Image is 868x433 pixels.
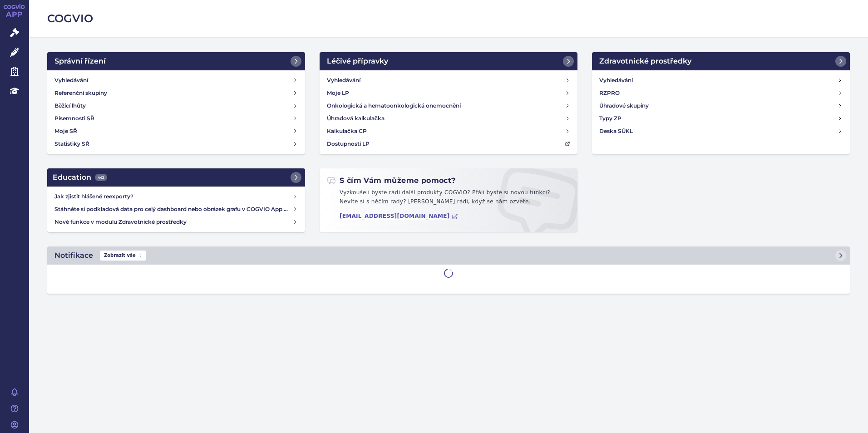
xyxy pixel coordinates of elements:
h4: Referenční skupiny [54,89,107,98]
a: Vyhledávání [51,74,301,87]
a: Vyhledávání [596,74,846,87]
h4: Běžící lhůty [54,101,86,110]
a: Statistiky SŘ [51,138,301,150]
h4: Typy ZP [599,114,621,123]
a: Typy ZP [596,112,846,125]
a: Nové funkce v modulu Zdravotnické prostředky [51,216,301,228]
h4: Dostupnosti LP [327,139,370,148]
h2: Správní řízení [54,56,106,67]
h4: Úhradové skupiny [599,101,649,110]
a: Písemnosti SŘ [51,112,301,125]
h4: Vyhledávání [327,76,360,85]
a: Stáhněte si podkladová data pro celý dashboard nebo obrázek grafu v COGVIO App modulu Analytics [51,203,301,216]
h2: Education [53,172,107,183]
a: Vyhledávání [323,74,574,87]
h4: Vyhledávání [54,76,88,85]
a: Onkologická a hematoonkologická onemocnění [323,99,574,112]
span: Zobrazit vše [100,251,146,261]
a: [EMAIL_ADDRESS][DOMAIN_NAME] [340,213,458,220]
a: Jak zjistit hlášené reexporty? [51,190,301,203]
h4: Moje SŘ [54,127,77,136]
a: Správní řízení [47,52,305,70]
a: Moje SŘ [51,125,301,138]
h4: Jak zjistit hlášené reexporty? [54,192,292,201]
h2: Zdravotnické prostředky [599,56,691,67]
a: Kalkulačka CP [323,125,574,138]
h4: Písemnosti SŘ [54,114,94,123]
a: RZPRO [596,87,846,99]
span: 442 [95,174,107,181]
p: Vyzkoušeli byste rádi další produkty COGVIO? Přáli byste si novou funkci? Nevíte si s něčím rady?... [327,188,570,210]
h4: RZPRO [599,89,620,98]
h4: Nové funkce v modulu Zdravotnické prostředky [54,217,292,226]
a: Zdravotnické prostředky [592,52,850,70]
h4: Moje LP [327,89,349,98]
a: Dostupnosti LP [323,138,574,150]
a: Úhradové skupiny [596,99,846,112]
h2: COGVIO [47,11,850,26]
h2: S čím Vám můžeme pomoct? [327,176,456,186]
h4: Kalkulačka CP [327,127,367,136]
a: Běžící lhůty [51,99,301,112]
a: Moje LP [323,87,574,99]
a: Léčivé přípravky [320,52,577,70]
h4: Statistiky SŘ [54,139,89,148]
a: NotifikaceZobrazit vše [47,246,850,265]
a: Referenční skupiny [51,87,301,99]
h2: Léčivé přípravky [327,56,388,67]
h2: Notifikace [54,250,93,261]
h4: Deska SÚKL [599,127,633,136]
a: Úhradová kalkulačka [323,112,574,125]
h4: Stáhněte si podkladová data pro celý dashboard nebo obrázek grafu v COGVIO App modulu Analytics [54,205,292,214]
a: Education442 [47,168,305,187]
h4: Vyhledávání [599,76,633,85]
a: Deska SÚKL [596,125,846,138]
h4: Úhradová kalkulačka [327,114,385,123]
h4: Onkologická a hematoonkologická onemocnění [327,101,461,110]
